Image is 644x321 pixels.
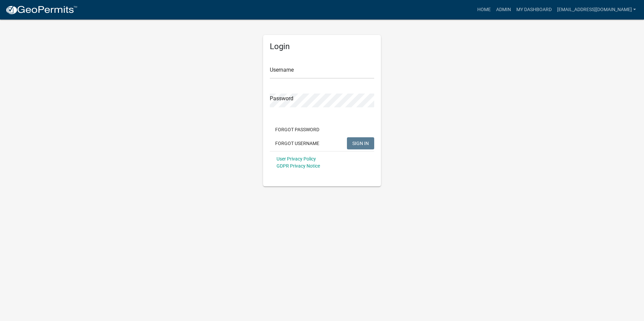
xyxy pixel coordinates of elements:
a: My Dashboard [514,3,554,16]
a: [EMAIL_ADDRESS][DOMAIN_NAME] [554,3,639,16]
a: Admin [493,3,514,16]
a: User Privacy Policy [277,156,316,162]
a: GDPR Privacy Notice [277,163,320,169]
button: Forgot Password [270,123,325,136]
a: Home [475,3,493,16]
span: SIGN IN [352,140,369,146]
h5: Login [270,42,374,51]
button: Forgot Username [270,137,325,149]
button: SIGN IN [347,137,374,149]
